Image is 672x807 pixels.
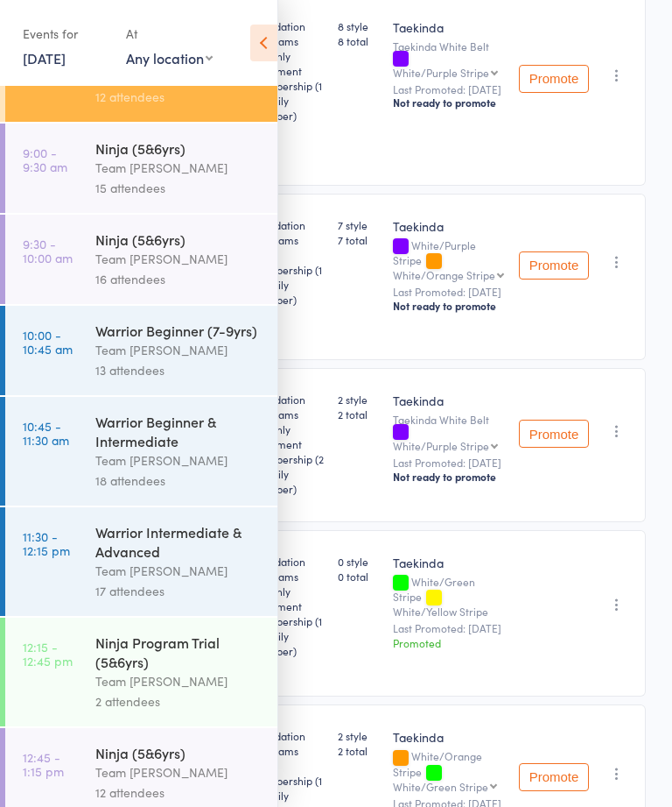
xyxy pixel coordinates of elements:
[95,450,262,471] div: Team [PERSON_NAME]
[5,124,277,213] a: 9:00 -9:30 amNinja (5&6yrs)Team [PERSON_NAME]15 attendees
[23,48,66,67] a: [DATE]
[393,440,489,451] div: White/Purple Stripe
[393,457,505,469] small: Last Promoted: [DATE]
[338,392,379,407] span: 2 style
[393,40,505,78] div: Taekinda White Belt
[95,581,262,601] div: 17 attendees
[95,743,262,762] div: Ninja (5&6yrs)
[393,470,505,484] div: Not ready to promote
[95,671,262,691] div: Team [PERSON_NAME]
[95,178,262,198] div: 15 attendees
[393,750,505,791] div: White/Orange Stripe
[23,328,73,356] time: 10:00 - 10:45 am
[23,237,73,265] time: 9:30 - 10:00 am
[23,19,108,48] div: Events for
[393,781,488,792] div: White/Green Stripe
[95,412,262,450] div: Warrior Beginner & Intermediate
[251,18,324,123] div: Foundation Programs Monthly Instalment Membership (1 x family member)
[23,529,70,557] time: 11:30 - 12:15 pm
[95,782,262,803] div: 12 attendees
[23,750,64,778] time: 12:45 - 1:15 pm
[95,471,262,491] div: 18 attendees
[393,83,505,96] small: Last Promoted: [DATE]
[95,360,262,380] div: 13 attendees
[251,217,324,307] div: Foundation Programs Term Membership (1 x family member)
[95,158,262,178] div: Team [PERSON_NAME]
[95,522,262,561] div: Warrior Intermediate & Advanced
[95,561,262,581] div: Team [PERSON_NAME]
[393,96,505,110] div: Not ready to promote
[5,215,277,304] a: 9:30 -10:00 amNinja (5&6yrs)Team [PERSON_NAME]16 attendees
[95,340,262,360] div: Team [PERSON_NAME]
[338,232,379,247] span: 7 total
[95,691,262,711] div: 2 attendees
[338,18,379,33] span: 8 style
[95,138,262,158] div: Ninja (5&6yrs)
[393,239,505,280] div: White/Purple Stripe
[338,569,379,584] span: 0 total
[393,604,488,619] span: White/Yellow Stripe
[5,618,277,726] a: 12:15 -12:45 pmNinja Program Trial (5&6yrs)Team [PERSON_NAME]2 attendees
[251,392,324,496] div: Foundation Programs Monthly Instalment Membership (2 x family member)
[393,18,505,36] div: Taekinda
[338,217,379,232] span: 7 style
[5,507,277,616] a: 11:30 -12:15 pmWarrior Intermediate & AdvancedTeam [PERSON_NAME]17 attendees
[338,407,379,421] span: 2 total
[126,19,213,48] div: At
[393,286,505,298] small: Last Promoted: [DATE]
[251,554,324,658] div: Foundation Programs Monthly Instalment Membership (1 x family member)
[393,299,505,313] div: Not ready to promote
[338,728,379,743] span: 2 style
[519,65,589,93] button: Promote
[393,576,505,617] div: White/Green Stripe
[95,762,262,782] div: Team [PERSON_NAME]
[95,87,262,107] div: 12 attendees
[23,419,69,447] time: 10:45 - 11:30 am
[519,763,589,791] button: Promote
[126,48,213,67] div: Any location
[393,622,505,634] small: Last Promoted: [DATE]
[23,145,67,173] time: 9:00 - 9:30 am
[393,728,505,746] div: Taekinda
[23,640,73,668] time: 12:15 - 12:45 pm
[393,635,505,650] div: Promoted
[393,269,495,280] div: White/Orange Stripe
[5,306,277,395] a: 10:00 -10:45 amWarrior Beginner (7-9yrs)Team [PERSON_NAME]13 attendees
[95,230,262,249] div: Ninja (5&6yrs)
[519,420,589,448] button: Promote
[95,269,262,289] div: 16 attendees
[5,397,277,506] a: 10:45 -11:30 amWarrior Beginner & IntermediateTeam [PERSON_NAME]18 attendees
[393,392,505,409] div: Taekinda
[95,321,262,340] div: Warrior Beginner (7-9yrs)
[95,249,262,269] div: Team [PERSON_NAME]
[393,554,505,571] div: Taekinda
[338,33,379,48] span: 8 total
[393,217,505,235] div: Taekinda
[393,414,505,451] div: Taekinda White Belt
[338,554,379,569] span: 0 style
[338,743,379,758] span: 2 total
[95,633,262,671] div: Ninja Program Trial (5&6yrs)
[393,67,489,78] div: White/Purple Stripe
[519,251,589,280] button: Promote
